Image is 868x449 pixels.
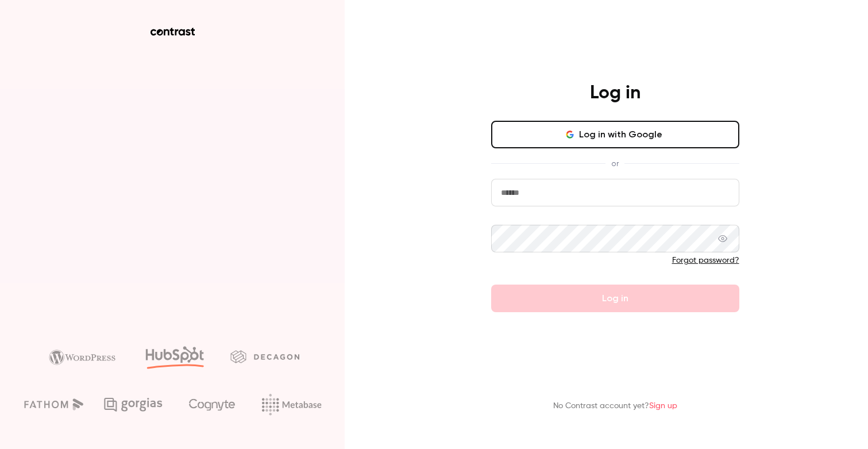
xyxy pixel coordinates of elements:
[672,256,739,264] a: Forgot password?
[649,402,677,410] a: Sign up
[553,400,677,412] p: No Contrast account yet?
[230,350,299,363] img: decagon
[605,158,624,170] span: or
[491,121,739,148] button: Log in with Google
[590,82,641,105] h4: Log in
